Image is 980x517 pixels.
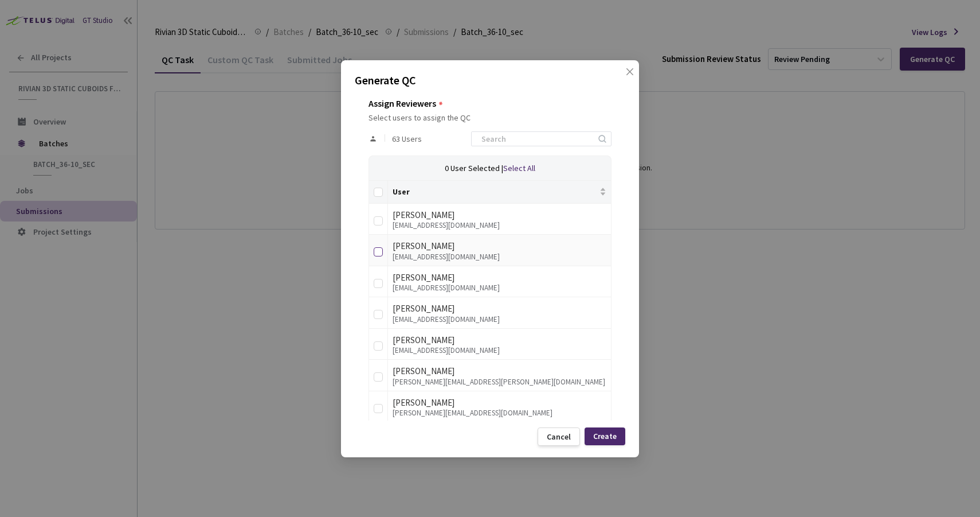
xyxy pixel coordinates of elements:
span: 0 User Selected | [445,163,503,173]
div: Select users to assign the QC [369,113,611,122]
span: 63 Users [392,134,422,143]
span: close [625,67,634,99]
div: [EMAIL_ADDRESS][DOMAIN_NAME] [393,221,606,230]
div: [PERSON_NAME] [393,239,606,253]
span: Select All [503,163,535,173]
div: [PERSON_NAME] [393,208,606,222]
div: [EMAIL_ADDRESS][DOMAIN_NAME] [393,347,606,355]
div: Cancel [547,432,571,441]
div: [EMAIL_ADDRESS][DOMAIN_NAME] [393,316,606,324]
div: Create [593,432,617,441]
div: [PERSON_NAME] [393,396,606,410]
div: [PERSON_NAME][EMAIL_ADDRESS][DOMAIN_NAME] [393,409,606,417]
div: Assign Reviewers [369,98,436,108]
span: User [393,187,597,196]
th: User [388,181,611,204]
div: [PERSON_NAME] [393,302,606,316]
button: Close [614,67,632,85]
div: [EMAIL_ADDRESS][DOMAIN_NAME] [393,253,606,261]
div: [EMAIL_ADDRESS][DOMAIN_NAME] [393,284,606,292]
input: Search [475,132,597,146]
div: [PERSON_NAME] [393,333,606,347]
p: Generate QC [355,72,625,89]
div: [PERSON_NAME] [393,364,606,378]
div: [PERSON_NAME] [393,271,606,285]
div: [PERSON_NAME][EMAIL_ADDRESS][PERSON_NAME][DOMAIN_NAME] [393,378,606,386]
